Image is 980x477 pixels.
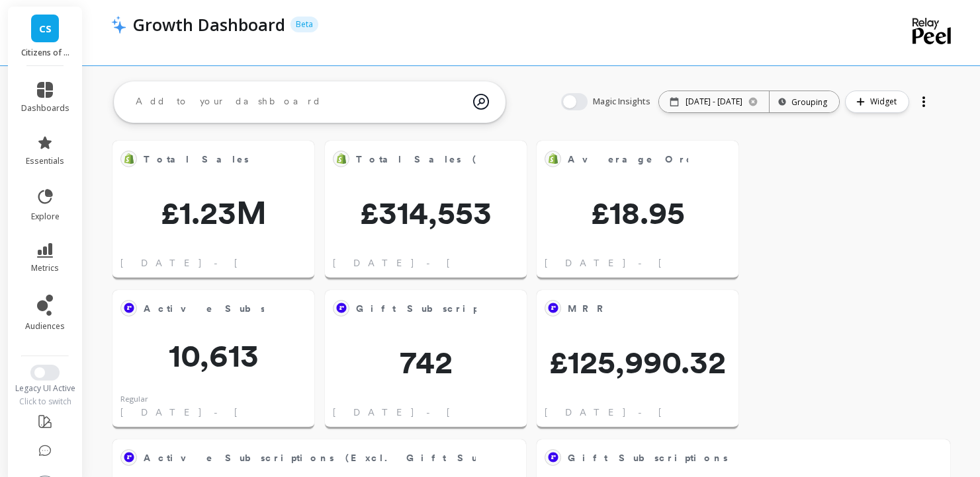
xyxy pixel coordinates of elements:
[144,150,264,168] span: Total Sales
[568,150,688,168] span: Average Order Value
[537,346,738,378] span: £125,990.32
[31,263,59,274] span: metrics
[30,365,60,381] button: Switch to New UI
[781,96,827,108] div: Grouping
[356,153,561,166] span: Total Sales (Non-club)
[144,302,571,316] span: Active Subscriptions (Excl. Gift Subscriptions)
[473,84,489,120] img: magic search icon
[144,299,264,318] span: Active Subscriptions (Excl. Gift Subscriptions)
[333,256,529,270] span: [DATE] - [DATE]
[21,103,69,114] span: dashboards
[120,394,148,405] div: Regular
[21,48,69,58] p: Citizens of Soil
[568,153,767,166] span: Average Order Value
[133,13,285,36] p: Growth Dashboard
[593,95,653,108] span: Magic Insights
[545,406,741,419] span: [DATE] - [DATE]
[120,256,317,270] span: [DATE] - [DATE]
[568,302,611,316] span: MRR
[568,451,728,465] span: Gift Subscriptions
[333,406,529,419] span: [DATE] - [DATE]
[545,256,741,270] span: [DATE] - [DATE]
[686,96,742,107] p: [DATE] - [DATE]
[356,150,476,168] span: Total Sales (Non-club)
[568,299,688,318] span: MRR
[26,156,64,166] span: essentials
[112,197,314,229] span: £1.23M
[568,449,900,467] span: Gift Subscriptions
[39,21,52,36] span: CS
[356,299,476,318] span: Gift Subscriptions
[325,346,527,378] span: 742
[25,321,65,332] span: audiences
[356,302,516,316] span: Gift Subscriptions
[120,406,317,419] span: [DATE] - [DATE]
[537,197,738,229] span: £18.95
[144,449,476,467] span: Active Subscriptions (Excl. Gift Subscriptions)
[144,451,571,465] span: Active Subscriptions (Excl. Gift Subscriptions)
[31,211,60,222] span: explore
[144,153,249,166] span: Total Sales
[290,17,318,32] p: Beta
[8,383,83,394] div: Legacy UI Active
[8,396,83,407] div: Click to switch
[112,340,314,371] span: 10,613
[325,197,527,229] span: £314,553
[111,15,126,34] img: header icon
[845,91,909,113] button: Widget
[870,95,901,108] span: Widget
